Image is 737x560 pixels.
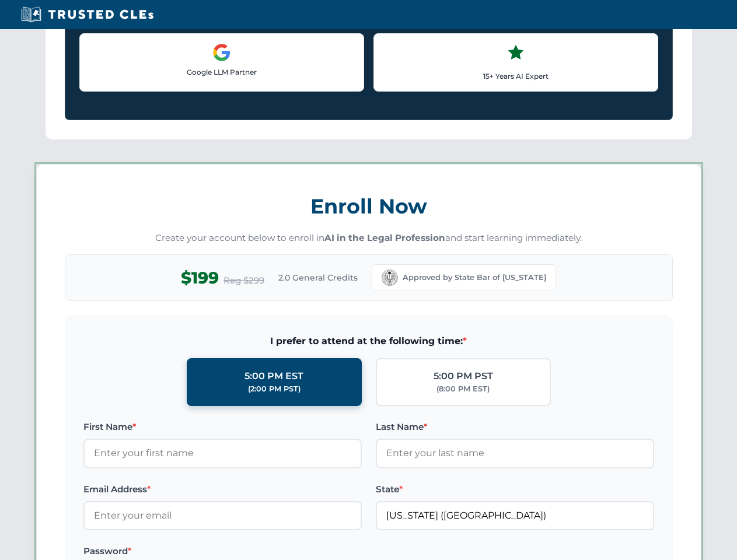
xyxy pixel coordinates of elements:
p: Google LLM Partner [89,66,354,78]
span: Reg $299 [223,274,264,288]
div: 5:00 PM EST [244,369,303,384]
img: Google [212,43,231,62]
div: (8:00 PM EST) [436,383,490,395]
span: 2.0 General Credits [278,271,358,284]
input: California (CA) [376,501,654,530]
label: Last Name [376,420,654,434]
span: Approved by State Bar of [US_STATE] [403,272,546,283]
img: Trusted CLEs [18,6,157,23]
label: State [376,482,654,496]
input: Enter your last name [376,439,654,468]
input: Enter your email [83,501,362,530]
div: (2:00 PM PST) [248,383,301,395]
label: Password [83,544,362,558]
strong: AI in the Legal Profession [324,232,445,243]
p: Create your account below to enroll in and start learning immediately. [65,232,673,245]
label: Email Address [83,482,362,496]
div: 5:00 PM PST [434,369,493,384]
h3: Enroll Now [65,188,673,225]
p: 15+ Years AI Expert [383,71,648,82]
label: First Name [83,420,362,434]
span: I prefer to attend at the following time: [83,334,654,349]
input: Enter your first name [83,439,362,468]
span: $199 [181,265,219,291]
img: California Bar [382,269,398,286]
